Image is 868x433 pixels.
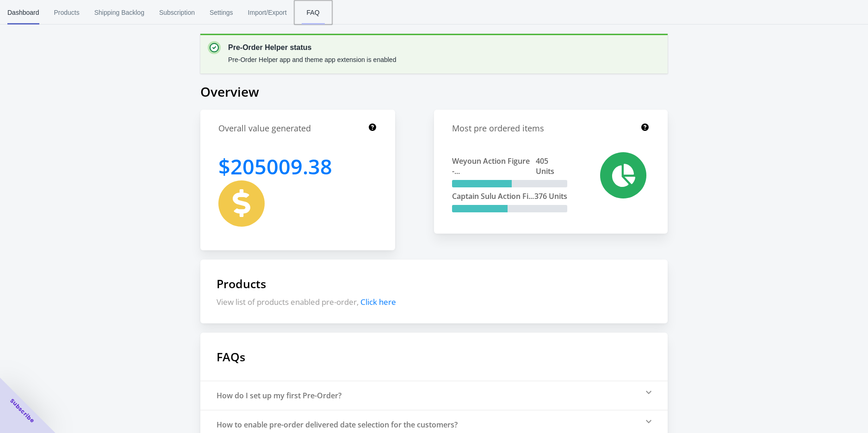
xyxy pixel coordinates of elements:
p: Pre-Order Helper app and theme app extension is enabled [228,55,396,64]
h1: Most pre ordered items [452,123,544,134]
span: Products [54,0,80,25]
span: Import/Export [248,0,287,25]
p: Pre-Order Helper status [228,42,396,53]
span: Dashboard [7,0,39,25]
h1: FAQs [200,333,668,381]
span: FAQ [302,0,325,25]
span: Shipping Backlog [94,0,144,25]
h1: Overall value generated [218,123,311,134]
div: How to enable pre-order delivered date selection for the customers? [217,420,458,430]
span: 405 Units [536,156,567,176]
p: View list of products enabled pre-order, [217,297,651,307]
span: Click here [360,297,396,307]
span: 376 Units [534,191,567,201]
h1: Overview [200,83,668,100]
span: Settings [210,0,233,25]
span: $ [218,152,230,180]
h1: Products [217,276,651,291]
span: Subscribe [8,397,36,425]
h1: 205009.38 [218,152,332,180]
div: How do I set up my first Pre-Order? [217,390,341,401]
span: Captain Sulu Action Fi... [452,191,534,201]
span: Weyoun Action Figure -... [452,156,536,176]
span: Subscription [159,0,195,25]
